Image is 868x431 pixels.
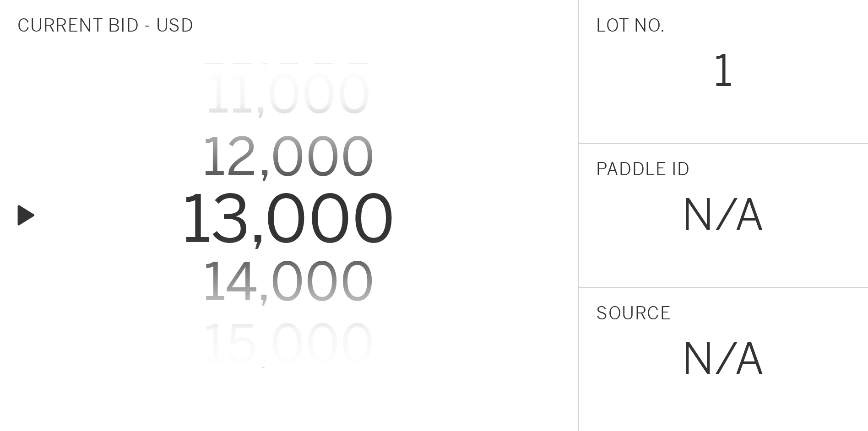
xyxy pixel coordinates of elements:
div: SOURCE [596,305,671,323]
div: 1 [714,50,733,93]
div: LOT NO. [596,17,666,35]
div: PADDLE ID [596,161,690,178]
div: Current Bid - USD [17,17,194,35]
div: N/A [682,194,765,237]
div: N/A [682,338,765,381]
